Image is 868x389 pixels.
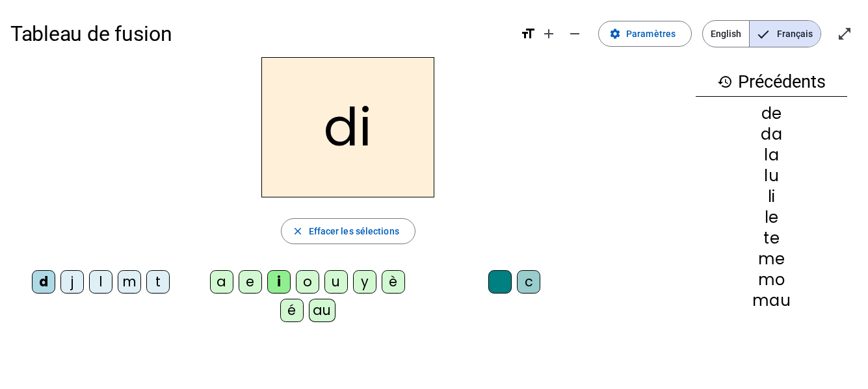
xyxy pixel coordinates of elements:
[626,26,676,42] span: Paramètres
[703,21,749,47] span: English
[60,270,84,294] div: j
[10,13,510,55] h1: Tableau de fusion
[353,270,376,294] div: y
[210,270,233,294] div: a
[118,270,141,294] div: m
[32,270,55,294] div: d
[309,299,335,322] div: au
[696,168,847,184] div: lu
[261,57,434,197] h2: di
[609,28,621,40] mat-icon: settings
[520,26,536,42] mat-icon: format_size
[696,272,847,288] div: mo
[702,20,821,47] mat-button-toggle-group: Language selection
[696,210,847,225] div: le
[292,225,304,237] mat-icon: close
[696,189,847,205] div: li
[541,26,557,42] mat-icon: add
[382,270,405,294] div: è
[696,231,847,246] div: te
[832,21,858,47] button: Entrer en plein écran
[89,270,112,294] div: l
[281,218,415,244] button: Effacer les sélections
[837,26,852,42] mat-icon: open_in_full
[696,293,847,308] div: mau
[696,251,847,267] div: me
[309,223,399,239] span: Effacer les sélections
[696,127,847,142] div: da
[267,270,291,294] div: i
[696,106,847,121] div: de
[717,74,733,90] mat-icon: history
[239,270,262,294] div: e
[696,147,847,163] div: la
[324,270,348,294] div: u
[598,21,692,47] button: Paramètres
[146,270,170,294] div: t
[280,299,304,322] div: é
[750,21,821,47] span: Français
[696,68,847,97] h3: Précédents
[536,21,562,47] button: Augmenter la taille de la police
[296,270,319,294] div: o
[517,270,540,294] div: c
[562,21,588,47] button: Diminuer la taille de la police
[567,26,583,42] mat-icon: remove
